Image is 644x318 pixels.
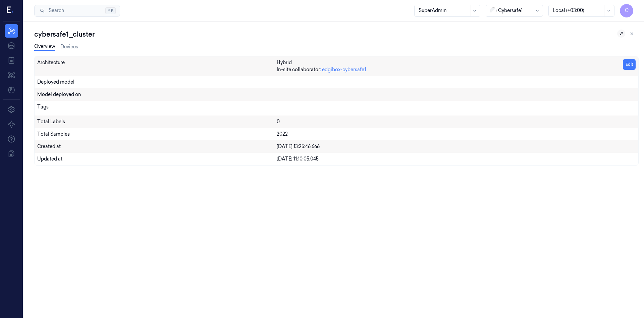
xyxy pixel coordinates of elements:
[37,59,277,73] div: Architecture
[34,5,120,17] button: Search⌘K
[37,79,636,86] div: Deployed model
[37,118,277,125] div: Total Labels
[37,143,277,150] div: Created at
[34,43,55,51] a: Overview
[277,66,366,73] div: In-site collaborator
[277,131,636,138] div: 2022
[37,91,636,98] div: Model deployed on
[46,7,64,14] span: Search
[60,43,78,50] a: Devices
[37,103,277,113] div: Tags
[34,30,95,39] div: cybersafe1_cluster
[277,143,636,150] div: [DATE] 13:25:46.666
[37,155,277,163] div: Updated at
[320,66,366,73] a: : edgibox-cybersafe1
[620,4,633,17] button: C
[277,59,366,66] div: Hybrid
[37,131,277,138] div: Total Samples
[277,155,636,163] div: [DATE] 11:10:05.045
[277,118,636,125] div: 0
[623,59,636,70] button: Edit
